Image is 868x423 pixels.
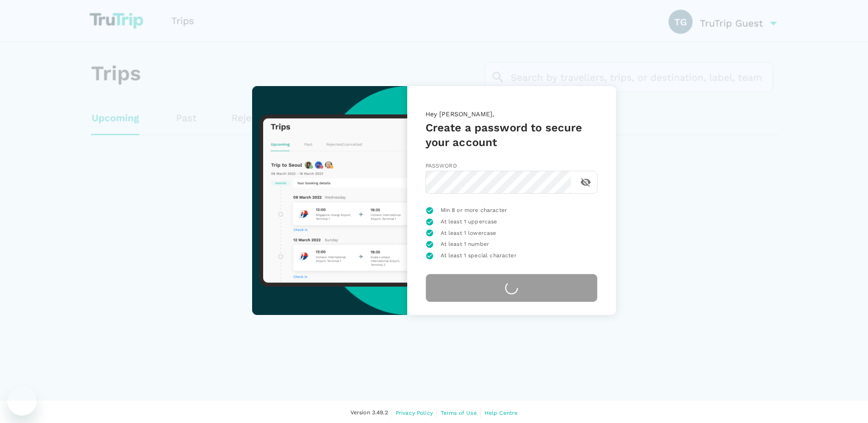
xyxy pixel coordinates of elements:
h5: Create a password to secure your account [426,120,598,150]
span: At least 1 number [441,240,490,249]
a: Help Centre [485,408,518,418]
span: At least 1 uppercase [441,217,497,227]
span: At least 1 lowercase [441,229,496,238]
span: Version 3.49.2 [350,408,388,418]
span: At least 1 special character [441,251,517,260]
span: Help Centre [485,410,518,416]
span: Min 8 or more character [441,206,507,215]
a: Terms of Use [441,408,477,418]
span: Privacy Policy [396,410,433,416]
a: Privacy Policy [396,408,433,418]
iframe: Button to launch messaging window [7,386,37,416]
p: Hey [PERSON_NAME], [426,109,598,120]
span: Terms of Use [441,410,477,416]
button: toggle password visibility [575,171,597,193]
img: trutrip-set-password [252,86,407,315]
span: Password [426,163,457,169]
